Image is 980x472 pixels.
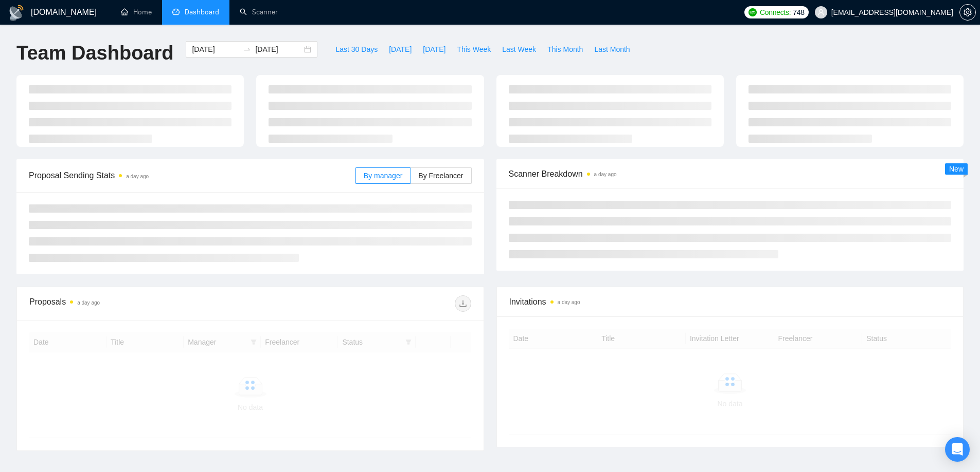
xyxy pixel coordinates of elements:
[172,8,180,15] span: dashboard
[959,8,976,16] a: setting
[243,45,251,53] span: to
[255,44,302,55] input: End date
[451,41,496,58] button: This Week
[29,295,250,312] div: Proposals
[589,41,635,58] button: Last Month
[945,437,970,462] div: Open Intercom Messenger
[760,7,791,18] span: Connects:
[364,172,402,180] span: By manager
[502,44,536,55] span: Last Week
[509,167,952,180] span: Scanner Breakdown
[558,299,580,305] time: a day ago
[423,44,446,55] span: [DATE]
[192,44,239,55] input: Start date
[185,8,219,16] span: Dashboard
[417,41,451,58] button: [DATE]
[121,8,152,16] a: homeHome
[457,44,491,55] span: This Week
[418,172,463,180] span: By Freelancer
[817,9,825,16] span: user
[959,4,976,21] button: setting
[29,169,355,182] span: Proposal Sending Stats
[240,8,278,16] a: searchScanner
[243,45,251,53] span: swap-right
[383,41,417,58] button: [DATE]
[496,41,542,58] button: Last Week
[594,44,630,55] span: Last Month
[77,300,100,306] time: a day ago
[594,172,617,177] time: a day ago
[330,41,383,58] button: Last 30 Days
[509,295,951,308] span: Invitations
[16,41,173,65] h1: Team Dashboard
[960,8,975,16] span: setting
[749,8,757,16] img: upwork-logo.png
[542,41,589,58] button: This Month
[389,44,412,55] span: [DATE]
[547,44,583,55] span: This Month
[8,5,25,21] img: logo
[335,44,378,55] span: Last 30 Days
[949,165,964,173] span: New
[126,174,149,179] time: a day ago
[793,7,804,18] span: 748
